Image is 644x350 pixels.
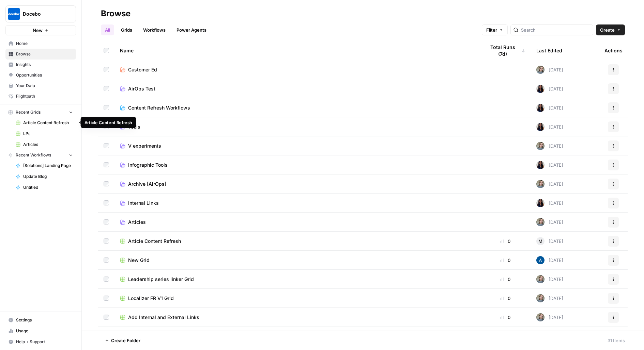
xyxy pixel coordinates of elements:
span: Internal Links [128,200,159,206]
div: [DATE] [536,294,563,302]
div: [DATE] [536,256,563,264]
span: New Grid [128,257,150,264]
a: Power Agents [172,24,211,35]
button: Recent Workflows [5,150,76,160]
img: he81ibor8lsei4p3qvg4ugbvimgp [536,256,545,264]
a: Workflows [139,24,170,35]
span: Leadership series linker Grid [128,276,194,283]
span: Filter [486,27,497,33]
img: a3m8ukwwqy06crpq9wigr246ip90 [536,142,545,150]
span: Create [600,27,615,33]
a: Add Internal and External Links [120,314,474,321]
a: All [101,24,114,35]
button: New [5,25,76,35]
span: Update Blog [23,173,73,180]
a: Article Content Refresh [120,238,474,245]
img: rox323kbkgutb4wcij4krxobkpon [536,161,545,169]
span: [Solutions] Landing Page [23,163,73,169]
img: a3m8ukwwqy06crpq9wigr246ip90 [536,66,545,74]
button: Create Folder [101,335,144,346]
img: a3m8ukwwqy06crpq9wigr246ip90 [536,218,545,226]
div: 31 Items [608,337,625,344]
button: Create [596,24,625,35]
span: Settings [16,317,73,323]
a: Opportunities [5,70,76,81]
span: Add Internal and External Links [128,314,199,321]
img: a3m8ukwwqy06crpq9wigr246ip90 [536,313,545,321]
a: Browse [5,49,76,60]
div: [DATE] [536,237,563,245]
a: Internal Links [120,200,474,206]
span: Docebo [23,11,64,17]
div: 0 [485,295,525,302]
button: Workspace: Docebo [5,5,76,22]
span: Articles [23,141,73,148]
div: [DATE] [536,123,563,131]
div: Name [120,41,474,60]
span: Recent Grids [16,109,41,115]
span: Untitled [23,184,73,190]
span: Customer Ed [128,66,157,73]
div: [DATE] [536,161,563,169]
span: Your Data [16,83,73,89]
a: Grids [117,24,136,35]
a: V experiments [120,143,474,149]
a: Leadership series linker Grid [120,276,474,283]
a: Untitled [13,182,76,193]
button: Filter [482,24,508,35]
a: Insights [5,59,76,70]
button: Recent Grids [5,107,76,117]
span: Article Content Refresh [128,238,181,245]
a: New Grid [120,257,474,264]
span: Home [16,40,73,47]
div: [DATE] [536,313,563,321]
a: Archive [AirOps] [120,181,474,187]
img: a3m8ukwwqy06crpq9wigr246ip90 [536,294,545,302]
a: Articles [13,139,76,150]
a: Content Refresh Workflows [120,104,474,111]
div: 0 [485,238,525,245]
img: rox323kbkgutb4wcij4krxobkpon [536,104,545,112]
div: [DATE] [536,66,563,74]
div: 0 [485,314,525,321]
img: rox323kbkgutb4wcij4krxobkpon [536,123,545,131]
span: LPs [23,131,73,137]
span: Browse [16,51,73,57]
span: Tools [128,123,140,130]
div: 0 [485,276,525,283]
a: Infographic Tools [120,162,474,168]
span: New [33,27,43,34]
span: Flightpath [16,93,73,99]
a: [Solutions] Landing Page [13,160,76,171]
img: Docebo Logo [8,8,20,20]
a: AirOps Test [120,85,474,92]
span: Infographic Tools [128,162,168,168]
div: [DATE] [536,180,563,188]
span: Content Refresh Workflows [128,104,190,111]
a: Articles [120,219,474,226]
span: Articles [128,219,146,226]
div: Last Edited [536,41,562,60]
a: Tools [120,123,474,130]
a: Home [5,38,76,49]
div: [DATE] [536,142,563,150]
span: Create Folder [111,337,140,344]
span: V experiments [128,143,161,149]
div: Total Runs (7d) [485,41,525,60]
span: Recent Workflows [16,152,51,158]
button: Help + Support [5,336,76,347]
span: Help + Support [16,339,73,345]
div: Browse [101,8,131,19]
span: Usage [16,328,73,334]
img: a3m8ukwwqy06crpq9wigr246ip90 [536,275,545,283]
div: Actions [604,41,623,60]
a: Customer Ed [120,66,474,73]
a: Update Blog [13,171,76,182]
span: Archive [AirOps] [128,181,166,187]
img: a3m8ukwwqy06crpq9wigr246ip90 [536,180,545,188]
a: Settings [5,315,76,326]
img: rox323kbkgutb4wcij4krxobkpon [536,199,545,207]
img: rox323kbkgutb4wcij4krxobkpon [536,85,545,93]
a: LPs [13,128,76,139]
div: 0 [485,257,525,264]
